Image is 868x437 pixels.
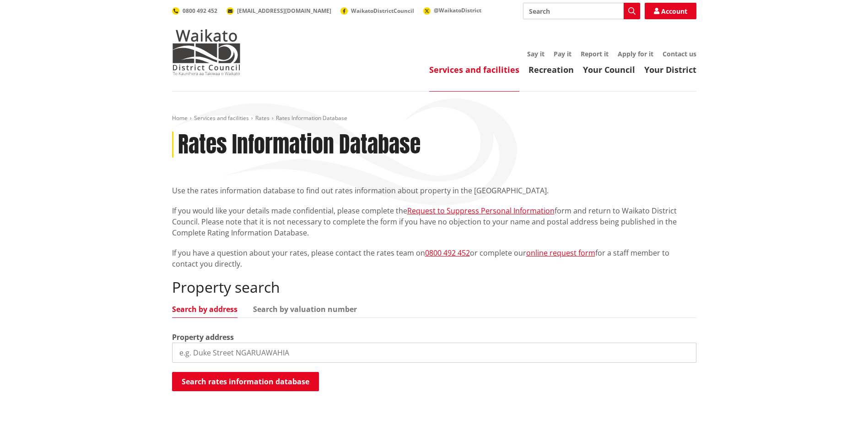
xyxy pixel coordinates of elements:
a: Report it [581,49,609,58]
p: Use the rates information database to find out rates information about property in the [GEOGRAPHI... [172,185,696,196]
h2: Property search [172,279,696,296]
a: 0800 492 452 [172,7,217,15]
h1: Rates Information Database [178,131,421,158]
a: Services and facilities [194,114,249,122]
span: Rates Information Database [276,114,347,122]
nav: breadcrumb [172,115,696,122]
img: Waikato District Council - Te Kaunihera aa Takiwaa o Waikato [172,29,241,75]
a: Request to Suppress Personal Information [407,206,555,216]
a: Search by valuation number [253,306,357,313]
label: Property address [172,332,234,343]
a: 0800 492 452 [425,248,470,258]
a: Your Council [583,64,635,75]
input: e.g. Duke Street NGARUAWAHIA [172,343,696,363]
a: Contact us [663,49,696,58]
p: If you would like your details made confidential, please complete the form and return to Waikato ... [172,205,696,238]
a: Rates [255,114,270,122]
span: WaikatoDistrictCouncil [351,7,414,15]
input: Search input [523,3,640,19]
a: Recreation [528,64,574,75]
button: Search rates information database [172,372,319,391]
iframe: Messenger Launcher [826,399,859,432]
a: Search by address [172,306,237,313]
p: If you have a question about your rates, please contact the rates team on or complete our for a s... [172,247,696,269]
a: Apply for it [618,49,653,58]
a: @WaikatoDistrict [423,6,481,14]
a: online request form [526,248,595,258]
a: Say it [527,49,545,58]
span: 0800 492 452 [183,7,217,15]
span: @WaikatoDistrict [434,6,481,14]
a: Pay it [554,49,571,58]
span: [EMAIL_ADDRESS][DOMAIN_NAME] [237,7,331,15]
a: Home [172,114,188,122]
a: Account [645,3,696,19]
a: [EMAIL_ADDRESS][DOMAIN_NAME] [226,7,331,15]
a: Services and facilities [429,64,519,75]
a: WaikatoDistrictCouncil [340,7,414,15]
a: Your District [644,64,696,75]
